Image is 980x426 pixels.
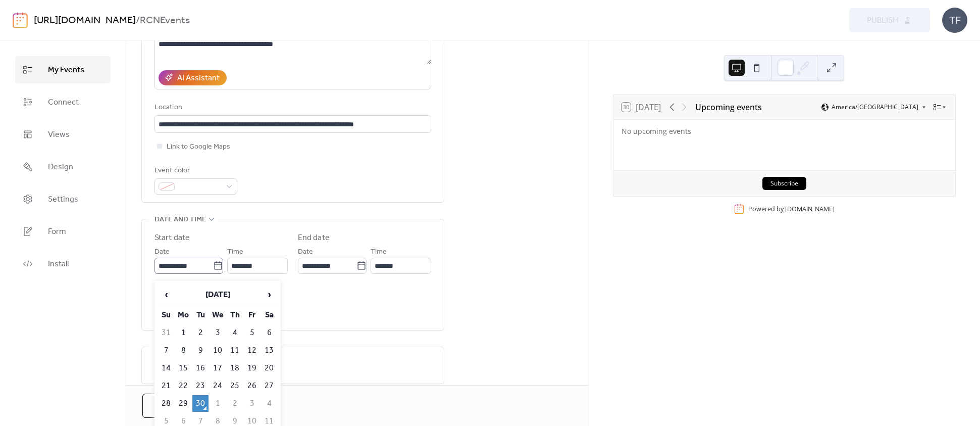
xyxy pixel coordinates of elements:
[154,165,235,177] div: Event color
[244,395,260,412] td: 3
[175,377,191,394] td: 22
[175,324,191,341] td: 1
[210,395,226,412] td: 1
[748,205,835,213] div: Powered by
[227,324,243,341] td: 4
[192,360,209,376] td: 16
[13,12,28,28] img: logo
[261,342,277,359] td: 13
[142,394,209,418] button: Cancel
[942,8,967,33] div: TF
[15,56,111,83] a: My Events
[192,377,209,394] td: 23
[261,395,277,412] td: 4
[175,395,191,412] td: 29
[158,324,174,341] td: 31
[159,70,227,85] button: AI Assistant
[192,395,209,412] td: 30
[158,342,174,359] td: 7
[210,360,226,376] td: 17
[622,126,947,136] div: No upcoming events
[158,395,174,412] td: 28
[48,97,79,109] span: Connect
[158,307,174,323] th: Su
[298,246,313,258] span: Date
[140,11,190,30] b: RCNEvents
[15,185,111,213] a: Settings
[210,377,226,394] td: 24
[832,104,918,110] span: America/[GEOGRAPHIC_DATA]
[15,218,111,245] a: Form
[210,324,226,341] td: 3
[154,214,206,226] span: Date and time
[167,141,230,153] span: Link to Google Maps
[158,377,174,394] td: 21
[15,250,111,277] a: Install
[34,11,136,30] a: [URL][DOMAIN_NAME]
[227,377,243,394] td: 25
[177,72,220,84] div: AI Assistant
[261,324,277,341] td: 6
[48,129,70,141] span: Views
[175,360,191,376] td: 15
[136,11,140,30] b: /
[210,342,226,359] td: 10
[48,258,69,270] span: Install
[244,377,260,394] td: 26
[244,360,260,376] td: 19
[227,246,243,258] span: Time
[244,324,260,341] td: 5
[192,342,209,359] td: 9
[15,88,111,116] a: Connect
[371,246,387,258] span: Time
[210,307,226,323] th: We
[48,226,66,238] span: Form
[175,284,260,306] th: [DATE]
[261,307,277,323] th: Sa
[695,101,762,113] div: Upcoming events
[227,360,243,376] td: 18
[158,360,174,376] td: 14
[15,153,111,180] a: Design
[159,285,174,305] span: ‹
[227,307,243,323] th: Th
[227,395,243,412] td: 2
[785,205,835,213] a: [DOMAIN_NAME]
[262,285,277,305] span: ›
[227,342,243,359] td: 11
[175,342,191,359] td: 8
[154,232,190,244] div: Start date
[154,102,429,114] div: Location
[261,377,277,394] td: 27
[298,232,330,244] div: End date
[48,64,84,76] span: My Events
[175,307,191,323] th: Mo
[192,307,209,323] th: Tu
[15,121,111,148] a: Views
[48,194,78,206] span: Settings
[244,342,260,359] td: 12
[154,246,170,258] span: Date
[244,307,260,323] th: Fr
[762,177,806,190] button: Subscribe
[261,360,277,376] td: 20
[48,161,73,173] span: Design
[192,324,209,341] td: 2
